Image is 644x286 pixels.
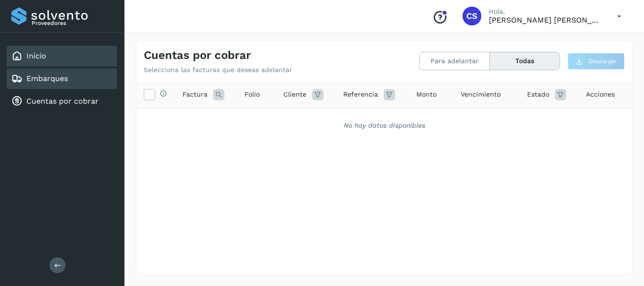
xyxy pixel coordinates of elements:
span: Factura [182,90,207,99]
p: Hola, [489,8,602,16]
div: No hay datos disponibles [149,121,620,131]
span: Descargar [589,57,617,65]
div: Cuentas por cobrar [7,91,117,112]
button: Descargar [568,53,625,70]
span: Vencimiento [461,90,501,99]
span: Referencia [343,90,378,99]
span: Monto [416,90,437,99]
p: Selecciona las facturas que deseas adelantar [144,66,292,74]
span: Cliente [283,90,306,99]
div: Embarques [7,68,117,89]
p: Proveedores [32,20,113,26]
span: Folio [245,90,260,99]
a: Cuentas por cobrar [26,97,99,106]
button: Para adelantar [420,52,490,70]
span: Acciones [586,90,615,99]
h4: Cuentas por cobrar [144,49,251,62]
span: Estado [527,90,549,99]
p: CARLOS SALVADOR TORRES RUEDA [489,16,602,25]
button: Todas [490,52,560,70]
a: Inicio [26,51,46,60]
div: Inicio [7,46,117,66]
a: Embarques [26,74,68,83]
